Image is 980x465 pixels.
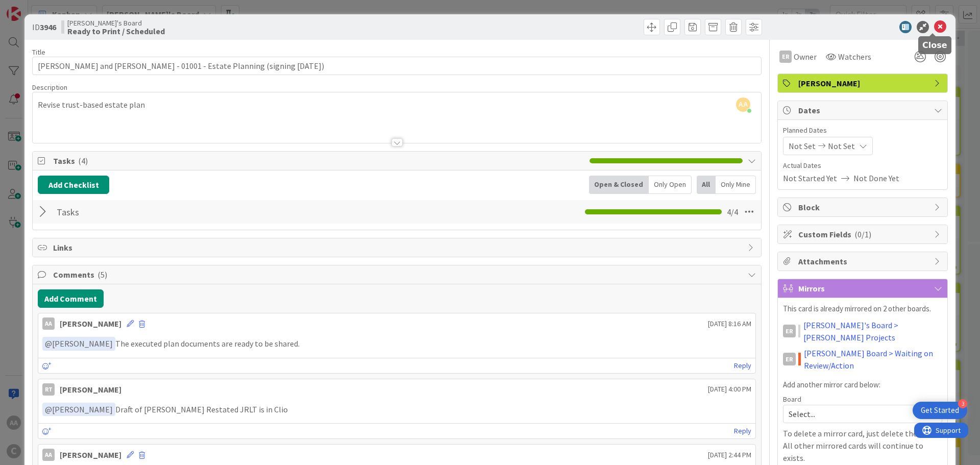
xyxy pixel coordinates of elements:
[60,449,121,461] div: [PERSON_NAME]
[921,405,959,415] div: Get Started
[922,40,947,50] h5: Close
[783,303,942,315] p: This card is already mirrored on 2 other boards.
[67,19,165,27] span: [PERSON_NAME]'s Board
[804,347,942,372] a: [PERSON_NAME] Board > Waiting on Review/Action
[67,27,165,35] b: Ready to Print / Scheduled
[727,206,738,218] span: 4 / 4
[42,337,751,351] p: The executed plan documents are ready to be shared.
[798,201,929,213] span: Block
[789,407,919,421] span: Select...
[60,317,121,330] div: [PERSON_NAME]
[32,47,45,57] label: Title
[40,22,56,32] b: 3946
[789,140,816,152] span: Not Set
[42,383,55,396] div: RT
[736,97,750,112] span: AA
[734,359,751,372] a: Reply
[794,51,817,63] span: Owner
[798,104,929,116] span: Dates
[649,176,692,194] div: Only Open
[32,57,762,75] input: type card name here...
[838,51,871,63] span: Watchers
[708,319,751,329] span: [DATE] 8:16 AM
[42,317,55,330] div: AA
[38,176,109,194] button: Add Checklist
[42,403,751,417] p: Draft of [PERSON_NAME] Restated JRLT is in Clio
[783,396,801,403] span: Board
[53,203,283,221] input: Add Checklist...
[32,21,56,33] span: ID
[53,241,743,254] span: Links
[783,427,942,464] p: To delete a mirror card, just delete the card. All other mirrored cards will continue to exists.
[97,270,107,280] span: ( 5 )
[42,449,55,461] div: AA
[734,425,751,437] a: Reply
[53,155,584,167] span: Tasks
[803,319,942,344] a: [PERSON_NAME]'s Board > [PERSON_NAME] Projects
[853,172,899,184] span: Not Done Yet
[78,156,88,166] span: ( 4 )
[32,83,67,92] span: Description
[783,353,796,365] div: ER
[958,399,967,408] div: 3
[798,282,929,295] span: Mirrors
[798,77,929,89] span: [PERSON_NAME]
[779,51,792,63] div: ER
[45,404,52,414] span: @
[589,176,649,194] div: Open & Closed
[697,176,716,194] div: All
[21,2,46,14] span: Support
[828,140,855,152] span: Not Set
[60,383,121,396] div: [PERSON_NAME]
[45,404,113,414] span: [PERSON_NAME]
[798,255,929,267] span: Attachments
[716,176,756,194] div: Only Mine
[783,125,942,136] span: Planned Dates
[53,268,743,281] span: Comments
[783,325,796,337] div: ER
[45,338,52,349] span: @
[708,450,751,460] span: [DATE] 2:44 PM
[783,160,942,171] span: Actual Dates
[45,338,113,349] span: [PERSON_NAME]
[38,289,104,308] button: Add Comment
[913,402,967,419] div: Open Get Started checklist, remaining modules: 3
[783,172,837,184] span: Not Started Yet
[708,384,751,395] span: [DATE] 4:00 PM
[854,229,871,239] span: ( 0/1 )
[38,99,756,111] p: Revise trust-based estate plan
[783,379,942,391] p: Add another mirror card below:
[798,228,929,240] span: Custom Fields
